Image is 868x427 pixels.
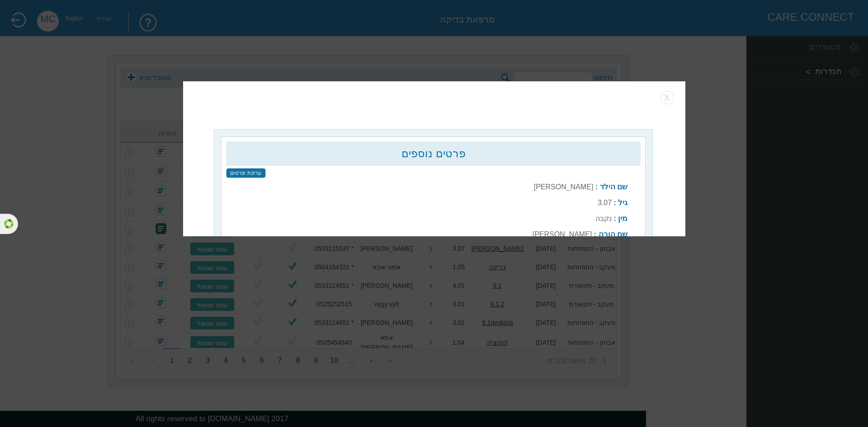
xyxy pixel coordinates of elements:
[598,230,627,239] b: שם הורה
[231,147,636,160] h2: פרטים נוספים
[618,214,627,223] b: מין
[226,168,265,178] input: עריכת פרטים
[618,198,627,207] b: גיל
[594,230,596,238] b: :
[595,183,597,191] b: :
[532,230,592,238] label: [PERSON_NAME]
[599,183,627,191] b: שם הילד
[613,199,616,206] b: :
[613,215,616,222] b: :
[595,215,612,222] label: נקבה
[597,199,611,206] label: 3.07
[533,183,593,191] label: [PERSON_NAME]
